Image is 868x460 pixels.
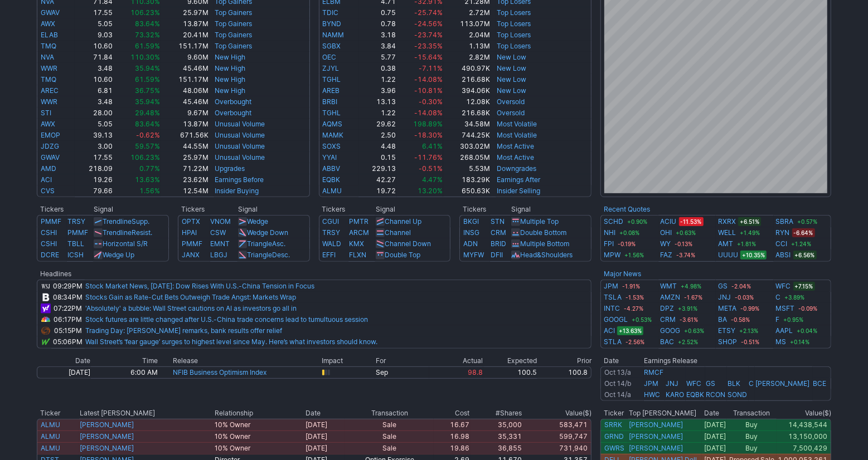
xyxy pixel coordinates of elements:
a: SRRK [604,420,622,429]
a: BAC [661,336,675,348]
a: Unusual Volume [215,131,265,139]
td: 39.13 [75,130,114,141]
a: GOOG [661,325,681,336]
td: 490.97K [443,63,491,74]
a: STI [41,109,51,117]
a: WELL [718,227,736,238]
a: Multiple Bottom [520,239,569,248]
td: 151.17M [161,41,208,52]
td: 113.07M [443,18,491,30]
a: PMMF [182,239,202,248]
a: UUUU [718,249,738,261]
a: AMT [718,238,733,249]
td: 29.62 [358,119,397,130]
a: GWAV [41,153,60,162]
a: C [776,292,781,303]
td: 28.00 [75,107,114,119]
a: INTC [604,303,620,314]
a: SOND [728,390,747,399]
span: -24.56% [414,19,443,28]
a: FAZ [661,249,673,261]
a: ICSH [67,251,84,259]
a: WMT [661,281,677,292]
a: SCHD [604,216,623,227]
a: New Low [497,86,526,95]
td: 4.48 [358,141,397,152]
a: Channel [385,228,411,237]
span: -14.08% [414,75,443,84]
span: -18.30% [414,131,443,139]
td: 0.78 [358,18,397,30]
a: JNJ [666,379,678,388]
a: Horizontal S/R [103,239,148,248]
a: BCE [813,379,827,388]
td: 2.72M [443,7,491,18]
td: 1.13M [443,41,491,52]
a: Oversold [497,97,525,106]
td: 17.55 [75,152,114,163]
a: Upgrades [215,164,245,173]
span: -15.64% [414,53,443,61]
span: Asc. [272,239,285,248]
a: JPM [604,281,618,292]
a: Trading Day: [PERSON_NAME] remarks, bank results offer relief [85,326,282,335]
a: Wall Street’s ‘fear gauge’ surges to highest level since May. Here’s what investors should know. [85,337,377,346]
a: AQMS [323,120,343,128]
a: META [718,303,736,314]
a: GRND [604,432,624,441]
a: ADN [463,239,478,248]
a: Wedge Down [247,228,288,237]
a: AREB [323,86,340,95]
a: AMZN [661,292,681,303]
a: Oct 14/a [604,390,631,399]
a: BLK [728,379,740,388]
span: 106.23% [130,153,160,162]
a: Wedge Up [103,251,134,259]
a: TGHL [323,75,341,84]
a: JDZG [41,142,59,150]
a: Top Losers [497,42,531,50]
td: 6.81 [75,85,114,96]
a: Oct 14/b [604,379,631,388]
a: ALMU [41,420,60,429]
td: 12.08K [443,96,491,107]
a: Top Gainers [215,31,252,39]
a: ETSY [718,325,735,336]
span: -7.11% [419,64,443,72]
span: -0.62% [136,131,160,139]
a: Stock Market News, [DATE]: Dow Rises With U.S.-China Tension in Focus [85,282,314,290]
span: 83.64% [135,120,160,128]
td: 25.97M [161,7,208,18]
a: TriangleDesc. [247,251,290,259]
a: BKGI [463,217,479,226]
span: 106.23% [130,8,160,17]
a: CSW [211,228,226,237]
a: RXRX [718,216,736,227]
a: DPZ [661,303,675,314]
td: 1.22 [358,107,397,119]
span: 35.94% [135,97,160,106]
span: -23.74% [414,31,443,39]
td: 3.48 [75,63,114,74]
a: EQBK [686,390,704,399]
a: PMTR [349,217,368,226]
a: WALD [323,239,342,248]
td: 45.46M [161,63,208,74]
a: Double Bottom [520,228,566,237]
td: 34.58M [443,119,491,130]
a: Major News [604,270,641,278]
td: 13.13 [358,96,397,107]
a: MS [776,336,787,348]
a: Multiple Top [520,217,559,226]
a: HWC [644,390,661,399]
a: F [776,314,780,325]
a: KMX [349,239,364,248]
a: CCI [776,238,788,249]
a: Top Gainers [215,19,252,28]
a: AAPL [776,325,793,336]
a: AWX [41,19,55,28]
a: New Low [497,53,526,61]
td: 20.41M [161,30,208,41]
a: TSLA [604,292,622,303]
span: 73.32% [135,31,160,39]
